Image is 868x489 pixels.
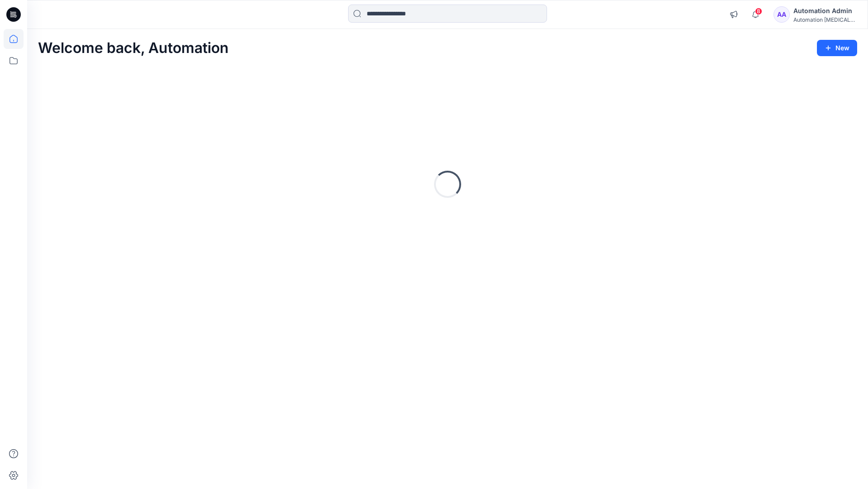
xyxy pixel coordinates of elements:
[38,40,229,57] h2: Welcome back, Automation
[793,16,857,23] div: Automation [MEDICAL_DATA]...
[817,40,857,56] button: New
[793,5,857,16] div: Automation Admin
[755,8,762,15] span: 8
[774,6,790,23] div: AA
